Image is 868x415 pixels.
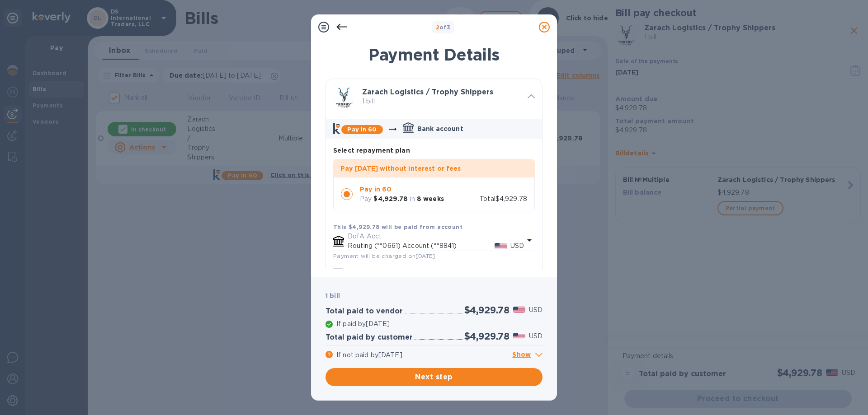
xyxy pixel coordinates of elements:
b: $4,929.78 [373,195,408,202]
b: 1 bill [325,292,340,299]
p: BofA Acct [348,232,524,241]
b: Pay in 60 [360,186,392,193]
b: Zarach Logistics / Trophy Shippers [362,88,493,96]
img: USD [513,333,525,339]
p: Total $4,929.78 [480,194,527,204]
p: Make this my preferred way to pay [348,269,458,278]
p: 1 bill [362,97,520,106]
span: 2 [436,24,439,31]
p: in [410,194,415,204]
span: Next step [333,372,535,382]
b: This $4,929.78 will be paid from account [333,224,462,230]
p: USD [510,241,524,251]
p: If paid by [DATE] [336,319,542,329]
b: of 3 [436,24,451,31]
p: Show [512,350,542,361]
p: Pay [360,194,372,204]
p: USD [529,331,542,341]
b: 8 weeks [417,195,444,202]
p: If not paid by [DATE] [336,350,509,360]
div: Zarach Logistics / Trophy Shippers 1 bill [326,79,542,115]
h3: Total paid to vendor [325,307,403,316]
button: Next step [325,368,542,386]
h2: $4,929.78 [464,331,509,342]
span: Payment will be charged on [DATE] [333,252,435,259]
h2: $4,929.78 [464,304,509,316]
img: USD [495,243,507,249]
b: Select repayment plan [333,147,410,154]
img: USD [513,307,525,313]
b: Pay [DATE] without interest or fees [340,165,461,172]
b: Pay in 60 [347,126,377,133]
p: Bank account [417,124,463,133]
h1: Payment Details [325,45,542,64]
p: Routing (**0661) Account (**8841) [348,241,495,251]
p: USD [529,305,542,315]
h3: Total paid by customer [325,333,413,342]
